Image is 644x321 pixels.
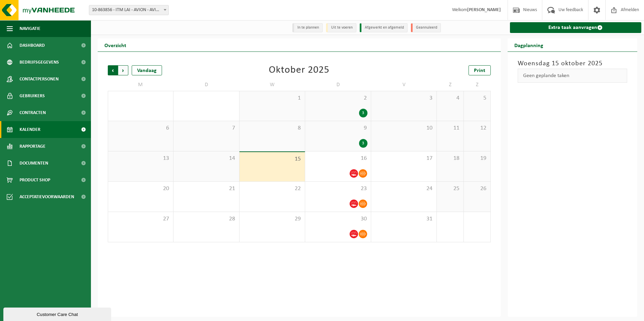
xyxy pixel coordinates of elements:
span: 10 [375,124,433,132]
span: 17 [375,155,433,162]
a: Print [469,65,491,75]
span: 19 [467,155,487,162]
span: 27 [111,215,170,223]
div: 3 [359,139,367,148]
h2: Overzicht [98,38,133,51]
span: 13 [111,155,170,162]
span: Navigatie [20,20,40,37]
span: Gebruikers [20,87,45,104]
div: Geen geplande taken [518,69,627,83]
td: Z [437,79,464,91]
td: W [239,79,305,91]
span: 15 [243,155,301,163]
li: Geannuleerd [411,23,441,32]
span: Contactpersonen [20,71,59,87]
span: 5 [467,95,487,102]
a: Extra taak aanvragen [510,22,642,33]
span: Dashboard [20,37,45,54]
div: Vandaag [132,65,162,75]
h3: Woensdag 15 oktober 2025 [518,59,627,69]
h2: Dagplanning [508,38,550,51]
span: Bedrijfsgegevens [20,54,59,71]
td: D [305,79,371,91]
span: Kalender [20,121,40,138]
div: Oktober 2025 [269,65,329,75]
span: 24 [375,185,433,192]
span: 3 [375,95,433,102]
span: 20 [111,185,170,192]
span: Acceptatievoorwaarden [20,188,74,205]
span: 2 [309,95,367,102]
span: Product Shop [20,172,50,188]
span: Documenten [20,155,48,172]
span: 9 [309,124,367,132]
span: 10-863856 - ITM LAI - AVION - AVION [89,5,169,15]
span: 4 [440,95,460,102]
span: 22 [243,185,301,192]
span: 18 [440,155,460,162]
span: 29 [243,215,301,223]
span: Rapportage [20,138,45,155]
span: 8 [243,124,301,132]
span: 16 [309,155,367,162]
span: 23 [309,185,367,192]
span: Contracten [20,104,46,121]
li: In te plannen [292,23,323,32]
li: Afgewerkt en afgemeld [360,23,408,32]
span: 25 [440,185,460,192]
div: 3 [359,109,367,117]
iframe: chat widget [3,306,112,321]
span: 26 [467,185,487,192]
span: 1 [243,95,301,102]
li: Uit te voeren [326,23,356,32]
span: 12 [467,124,487,132]
span: 7 [177,124,235,132]
span: 6 [111,124,170,132]
span: 14 [177,155,235,162]
span: 21 [177,185,235,192]
strong: [PERSON_NAME] [467,7,501,12]
span: 31 [375,215,433,223]
td: V [371,79,437,91]
span: Volgende [118,65,128,75]
td: D [173,79,239,91]
span: 11 [440,124,460,132]
span: 10-863856 - ITM LAI - AVION - AVION [89,5,168,15]
td: Z [464,79,491,91]
span: Print [474,68,485,73]
span: 30 [309,215,367,223]
span: 28 [177,215,235,223]
span: Vorige [108,65,118,75]
td: M [108,79,173,91]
